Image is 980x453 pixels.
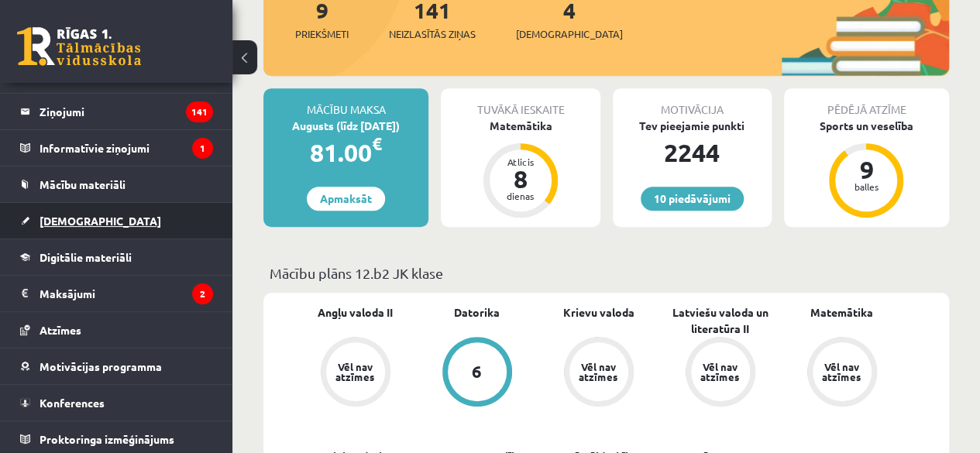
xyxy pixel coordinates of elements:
a: Angļu valoda II [318,304,393,321]
a: 10 piedāvājumi [641,187,744,211]
a: Krievu valoda [563,304,634,321]
div: balles [843,182,889,191]
span: Neizlasītās ziņas [389,26,476,42]
p: Mācību plāns 12.b2 JK klase [270,263,943,283]
span: Proktoringa izmēģinājums [40,432,174,446]
div: 81.00 [263,134,428,171]
div: Augusts (līdz [DATE]) [263,118,428,134]
span: Atzīmes [40,323,81,337]
a: Motivācijas programma [20,348,213,384]
div: dienas [497,191,544,201]
a: Datorika [454,304,500,321]
div: Sports un veselība [784,118,949,134]
div: 2244 [613,134,772,171]
div: Vēl nav atzīmes [577,362,621,382]
div: Tuvākā ieskaite [441,88,600,118]
a: Informatīvie ziņojumi1 [20,130,213,166]
i: 141 [186,101,213,122]
a: Mācību materiāli [20,166,213,202]
a: Digitālie materiāli [20,239,213,275]
a: Atzīmes [20,312,213,348]
a: Maksājumi2 [20,276,213,311]
a: Latviešu valoda un literatūra II [659,304,781,337]
a: Matemātika [810,304,873,321]
div: Atlicis [497,157,544,166]
a: Apmaksāt [307,187,385,211]
a: Vēl nav atzīmes [538,337,659,410]
a: [DEMOGRAPHIC_DATA] [20,203,213,239]
legend: Maksājumi [40,276,213,311]
div: Vēl nav atzīmes [699,362,742,382]
div: Vēl nav atzīmes [334,362,377,382]
div: Tev pieejamie punkti [613,118,772,134]
a: 6 [416,337,538,410]
div: Pēdējā atzīme [784,88,949,118]
span: Digitālie materiāli [40,250,132,264]
span: Priekšmeti [295,26,349,42]
legend: Informatīvie ziņojumi [40,130,213,166]
a: Ziņojumi141 [20,94,213,129]
span: Mācību materiāli [40,177,126,191]
a: Vēl nav atzīmes [659,337,781,410]
a: Vēl nav atzīmes [781,337,903,410]
legend: Ziņojumi [40,94,213,129]
span: [DEMOGRAPHIC_DATA] [40,214,161,228]
div: Mācību maksa [263,88,428,118]
a: Vēl nav atzīmes [294,337,416,410]
div: Vēl nav atzīmes [820,362,864,382]
div: 6 [472,363,482,380]
i: 1 [192,138,213,159]
div: Motivācija [613,88,772,118]
a: Matemātika Atlicis 8 dienas [441,118,600,220]
div: 9 [843,157,889,182]
span: Konferences [40,396,105,410]
i: 2 [192,283,213,304]
span: [DEMOGRAPHIC_DATA] [516,26,623,42]
a: Sports un veselība 9 balles [784,118,949,220]
a: Rīgas 1. Tālmācības vidusskola [17,27,141,66]
span: € [372,132,382,155]
span: Motivācijas programma [40,359,162,373]
a: Konferences [20,385,213,420]
div: Matemātika [441,118,600,134]
div: 8 [497,166,544,191]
